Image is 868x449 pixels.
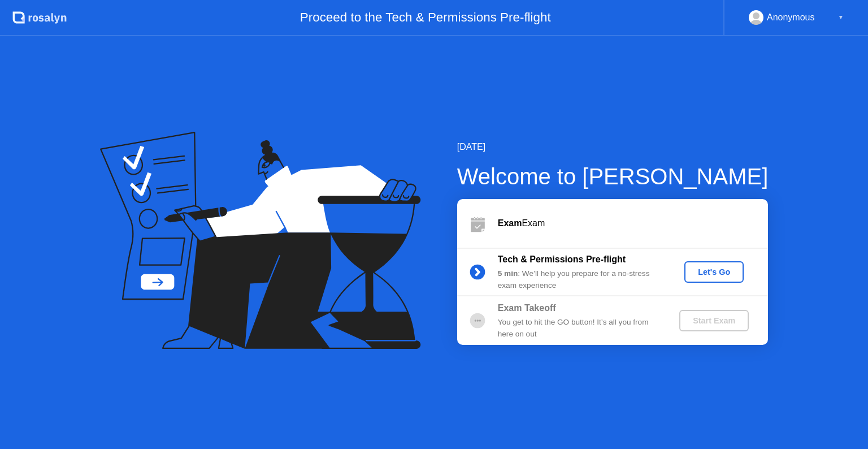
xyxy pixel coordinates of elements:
[498,269,518,278] b: 5 min
[457,140,769,154] div: [DATE]
[684,316,744,325] div: Start Exam
[498,217,768,230] div: Exam
[684,261,744,283] button: Let's Go
[498,268,661,291] div: : We’ll help you prepare for a no-stress exam experience
[679,310,749,331] button: Start Exam
[689,267,739,277] div: Let's Go
[498,218,522,228] b: Exam
[498,317,661,340] div: You get to hit the GO button! It’s all you from here on out
[498,254,626,264] b: Tech & Permissions Pre-flight
[498,303,556,313] b: Exam Takeoff
[457,159,769,193] div: Welcome to [PERSON_NAME]
[767,10,815,25] div: Anonymous
[838,10,844,25] div: ▼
